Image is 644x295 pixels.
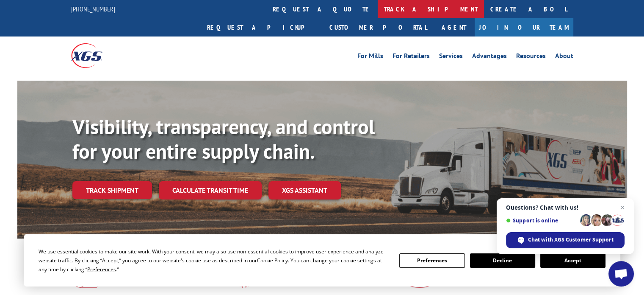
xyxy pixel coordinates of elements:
div: Cookie Consent Prompt [24,234,620,287]
a: [PHONE_NUMBER] [71,5,115,13]
a: Resources [516,53,546,62]
b: Visibility, transparency, and control for your entire supply chain. [72,113,375,164]
a: About [555,53,573,62]
a: Request a pickup [201,18,323,37]
span: Chat with XGS Customer Support [506,232,625,248]
span: Chat with XGS Customer Support [528,236,614,244]
a: Join Our Team [475,18,573,37]
span: Preferences [87,266,116,273]
a: Advantages [472,53,507,62]
span: Questions? Chat with us! [506,204,625,211]
a: XGS ASSISTANT [268,181,341,199]
span: Cookie Policy [257,257,288,264]
button: Accept [540,253,605,268]
a: Calculate transit time [159,181,262,199]
a: Customer Portal [323,18,433,37]
a: For Mills [357,53,383,62]
button: Decline [470,253,535,268]
a: Agent [433,18,475,37]
button: Preferences [399,253,464,268]
div: We use essential cookies to make our site work. With your consent, we may also use non-essential ... [39,247,389,274]
a: Track shipment [72,181,152,199]
a: For Retailers [392,53,430,62]
span: Support is online [506,217,577,224]
a: Services [439,53,463,62]
a: Open chat [608,261,634,287]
